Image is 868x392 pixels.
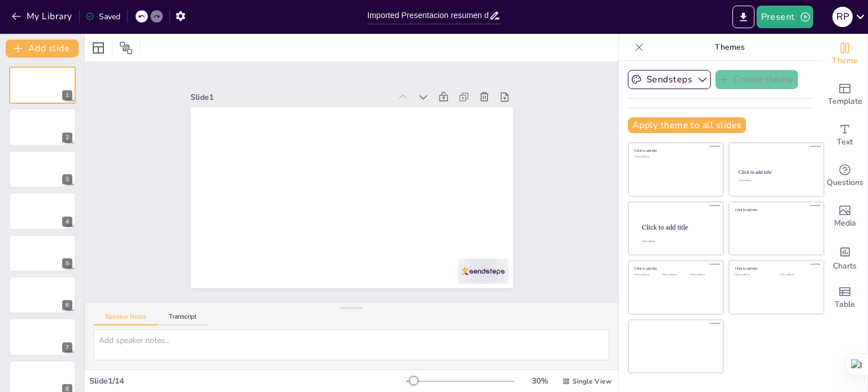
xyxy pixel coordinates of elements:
div: 2 [9,108,76,146]
div: Click to add body [642,240,713,243]
div: 3 [62,174,72,184]
div: 7 [9,318,76,355]
span: Charts [833,260,857,272]
span: Media [834,217,856,230]
span: Position [119,41,133,55]
span: Template [828,95,862,108]
div: R P [832,7,853,27]
div: Add a table [822,278,867,318]
div: Click to add text [738,180,813,182]
span: Questions [827,177,863,189]
div: Add images, graphics, shapes or video [822,196,867,237]
div: Click to add title [642,223,714,231]
div: 7 [62,342,72,353]
div: Slide 1 [199,76,400,107]
div: Click to add text [635,156,715,158]
button: Add slide [6,39,79,58]
div: 1 [62,90,72,100]
input: Insert title [367,7,489,24]
div: Layout [89,39,107,57]
div: Click to add text [662,274,688,276]
div: Click to add text [735,274,771,276]
div: Saved [85,11,120,22]
span: Table [835,298,855,311]
div: Add text boxes [822,115,867,156]
span: Text [837,136,853,148]
div: 4 [9,192,76,230]
div: 6 [62,300,72,310]
div: Click to add title [635,267,715,271]
div: Slide 1 / 14 [89,376,406,386]
div: Click to add title [635,149,715,153]
span: Single View [572,377,611,386]
button: Export to PowerPoint [732,6,754,28]
div: 2 [62,133,72,143]
div: Click to add title [735,208,816,212]
div: Click to add text [635,274,660,276]
div: 5 [9,235,76,272]
button: Speaker Notes [94,313,158,325]
div: 5 [62,258,72,268]
span: Theme [832,55,858,67]
div: Add charts and graphs [822,237,867,278]
div: Click to add text [690,274,715,276]
button: R P [832,6,853,28]
p: Themes [648,34,811,61]
div: Get real-time input from your audience [822,156,867,196]
div: 1 [9,67,76,104]
div: Click to add title [739,169,814,175]
button: Sendsteps [628,70,711,89]
div: 3 [9,151,76,188]
div: 4 [62,217,72,227]
button: Transcript [158,313,208,325]
div: Change the overall theme [822,34,867,74]
div: 30 % [526,376,553,386]
div: Click to add text [779,274,815,276]
button: Apply theme to all slides [628,117,746,133]
div: 6 [9,276,76,314]
div: Add ready made slides [822,74,867,115]
button: Create theme [715,70,798,89]
button: Present [757,6,813,28]
button: My Library [8,7,77,25]
div: Click to add title [735,267,816,271]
